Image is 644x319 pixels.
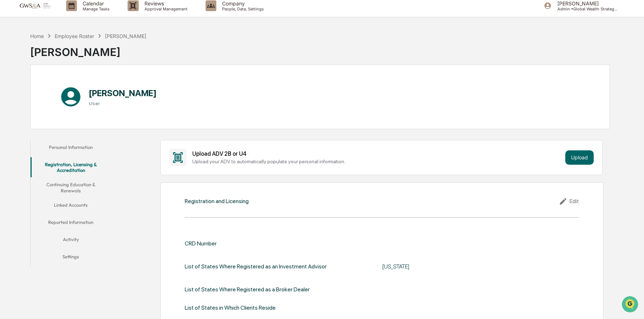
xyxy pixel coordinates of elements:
div: 🗄️ [52,91,58,97]
div: List of States Where Registered as a Broker Dealer [185,286,310,293]
div: Start new chat [24,55,118,62]
div: List of States in Which Clients Reside [185,304,276,311]
div: Upload ADV 2B or U4 [192,150,562,157]
input: Clear [19,33,119,40]
div: secondary tabs example [31,140,111,267]
span: Preclearance [14,90,46,98]
span: Pylon [72,122,87,127]
a: Powered byPylon [51,121,87,127]
a: 🖐️Preclearance [4,88,49,100]
div: CRD Number [185,240,217,247]
p: Admin • Global Wealth Strategies Associates [552,6,618,11]
p: People, Data, Settings [216,6,267,11]
div: Registration and Licensing [185,198,249,205]
span: Data Lookup [14,104,45,111]
a: 🗄️Attestations [49,88,92,100]
div: List of States Where Registered as an Investment Advisor [185,258,327,275]
div: Upload your ADV to automatically populate your personal information. [192,159,562,164]
button: Activity [31,232,111,249]
button: Continuing Education & Renewals [31,177,111,198]
img: 1746055101610-c473b297-6a78-478c-a979-82029cc54cd1 [7,55,20,68]
p: Calendar [77,0,113,6]
div: [PERSON_NAME] [105,33,146,39]
div: We're offline, we'll be back soon [24,62,94,68]
img: logo [17,2,52,9]
button: Linked Accounts [31,198,111,215]
p: Approval Management [139,6,191,11]
p: How can we help? [7,15,131,27]
iframe: Open customer support [621,295,640,315]
div: Employee Roster [55,33,94,39]
a: 🔎Data Lookup [4,101,48,114]
button: Registration, Licensing & Accreditation [31,157,111,178]
div: 🖐️ [7,91,13,97]
div: 🔎 [7,105,13,111]
button: Settings [31,249,111,267]
div: [US_STATE] [382,263,562,270]
p: [PERSON_NAME] [552,0,618,6]
button: Personal Information [31,140,111,157]
p: Company [216,0,267,6]
button: Upload [565,150,594,165]
span: Attestations [59,90,89,98]
div: Home [30,33,44,39]
div: Edit [559,197,579,206]
p: Manage Tasks [77,6,113,11]
button: Start new chat [122,57,131,66]
h1: [PERSON_NAME] [89,88,157,98]
h3: User [89,100,157,106]
button: Reported Information [31,215,111,232]
div: [PERSON_NAME] [30,40,147,58]
p: Reviews [139,0,191,6]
